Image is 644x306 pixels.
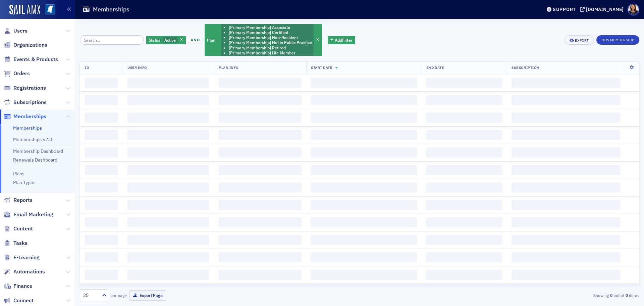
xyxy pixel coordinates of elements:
[127,65,147,70] span: User Info
[426,200,502,210] span: ‌
[311,113,417,123] span: ‌
[127,165,209,175] span: ‌
[45,4,55,15] img: SailAMX
[596,37,639,43] a: New Membership
[512,235,620,245] span: ‌
[127,252,209,262] span: ‌
[189,38,202,43] span: and
[553,6,576,12] div: Support
[512,147,620,158] span: ‌
[586,6,624,12] div: [DOMAIN_NAME]
[13,125,42,131] a: Memberships
[85,78,118,88] span: ‌
[85,95,118,105] span: ‌
[219,147,302,158] span: ‌
[110,292,127,298] label: per page
[311,217,417,227] span: ‌
[187,38,204,43] button: and
[85,252,118,262] span: ‌
[127,130,209,140] span: ‌
[512,200,620,210] span: ‌
[219,165,302,175] span: ‌
[426,165,502,175] span: ‌
[13,254,40,261] span: E-Learning
[512,252,620,262] span: ‌
[426,217,502,227] span: ‌
[13,56,58,63] span: Events & Products
[311,235,417,245] span: ‌
[127,113,209,123] span: ‌
[565,35,594,45] button: Export
[229,25,312,30] li: [Primary Membership] Associate
[311,252,417,262] span: ‌
[13,27,28,35] span: Users
[219,217,302,227] span: ‌
[512,182,620,192] span: ‌
[4,113,46,120] a: Memberships
[164,37,176,43] span: Active
[127,95,209,105] span: ‌
[13,84,46,92] span: Registrations
[426,130,502,140] span: ‌
[311,165,417,175] span: ‌
[219,65,238,70] span: Plan Info
[426,95,502,105] span: ‌
[311,78,417,88] span: ‌
[219,270,302,280] span: ‌
[85,147,118,158] span: ‌
[311,200,417,210] span: ‌
[13,41,47,49] span: Organizations
[4,196,33,204] a: Reports
[229,30,312,35] li: [Primary Membership] Certified
[219,252,302,262] span: ‌
[628,4,639,15] span: Profile
[129,290,166,301] button: Export Page
[4,282,33,290] a: Finance
[512,270,620,280] span: ‌
[4,84,46,92] a: Registrations
[426,252,502,262] span: ‌
[127,200,209,210] span: ‌
[9,5,40,15] a: SailAMX
[80,35,144,45] input: Search…
[609,292,613,298] strong: 0
[426,113,502,123] span: ‌
[229,40,312,45] li: [Primary Membership] Not in Public Practice
[4,268,45,275] a: Automations
[13,239,28,247] span: Tasks
[229,35,312,40] li: [Primary Membership] Non-Resident
[4,70,30,77] a: Orders
[335,37,353,43] span: Add Filter
[13,113,46,120] span: Memberships
[219,200,302,210] span: ‌
[596,35,639,45] button: New Membership
[426,270,502,280] span: ‌
[512,113,620,123] span: ‌
[426,235,502,245] span: ‌
[146,36,186,44] div: Active
[311,182,417,192] span: ‌
[85,217,118,227] span: ‌
[85,235,118,245] span: ‌
[40,4,55,16] a: View Homepage
[85,182,118,192] span: ‌
[85,113,118,123] span: ‌
[127,217,209,227] span: ‌
[624,292,629,298] strong: 0
[85,200,118,210] span: ‌
[311,147,417,158] span: ‌
[4,56,58,63] a: Events & Products
[13,179,36,185] a: Plan Types
[311,65,332,70] span: Start Date
[311,130,417,140] span: ‌
[13,70,30,77] span: Orders
[580,7,626,12] button: [DOMAIN_NAME]
[127,78,209,88] span: ‌
[85,65,89,70] span: ID
[311,270,417,280] span: ‌
[512,217,620,227] span: ‌
[4,99,47,106] a: Subscriptions
[13,136,52,142] a: Memberships v2.0
[512,130,620,140] span: ‌
[426,65,444,70] span: End Date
